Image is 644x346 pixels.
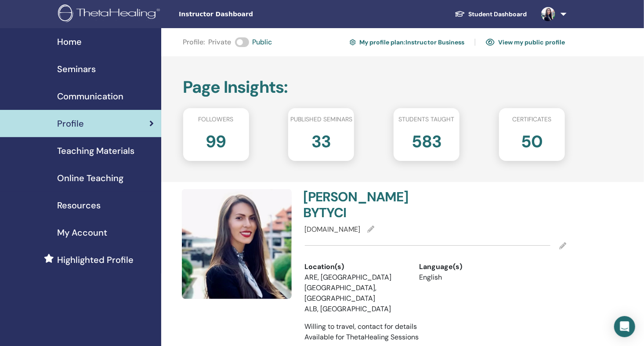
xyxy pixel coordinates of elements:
[541,7,555,21] img: default.jpg
[305,283,406,304] li: [GEOGRAPHIC_DATA], [GEOGRAPHIC_DATA]
[209,37,232,47] span: Private
[305,262,344,272] span: Location(s)
[290,115,352,124] span: Published seminars
[199,115,234,124] span: Followers
[179,10,311,19] span: Instructor Dashboard
[253,37,272,47] span: Public
[57,171,123,185] span: Online Teaching
[448,6,534,22] a: Student Dashboard
[182,189,292,299] img: default.jpg
[183,37,205,47] span: Profile :
[57,117,84,130] span: Profile
[305,322,417,331] span: Willing to travel, contact for details
[305,304,406,314] li: ALB, [GEOGRAPHIC_DATA]
[57,253,134,266] span: Highlighted Profile
[57,199,101,212] span: Resources
[305,332,419,342] span: Available for ThetaHealing Sessions
[412,127,441,152] h2: 583
[57,226,107,239] span: My Account
[57,35,82,48] span: Home
[486,38,495,46] img: eye.svg
[58,4,163,24] img: logo.png
[486,35,565,49] a: View my public profile
[512,115,551,124] span: Certificates
[304,189,431,221] h4: [PERSON_NAME] BYTYCI
[305,225,361,234] span: [DOMAIN_NAME]
[57,144,134,157] span: Teaching Materials
[305,272,406,283] li: ARE, [GEOGRAPHIC_DATA]
[57,62,96,76] span: Seminars
[57,90,123,103] span: Communication
[399,115,455,124] span: Students taught
[521,127,543,152] h2: 50
[350,38,356,47] img: cog.svg
[455,10,465,18] img: graduation-cap-white.svg
[206,127,226,152] h2: 99
[419,272,521,283] li: English
[350,35,464,49] a: My profile plan:Instructor Business
[183,77,565,98] h2: Page Insights :
[419,262,521,272] div: Language(s)
[311,127,331,152] h2: 33
[614,316,635,337] div: Open Intercom Messenger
